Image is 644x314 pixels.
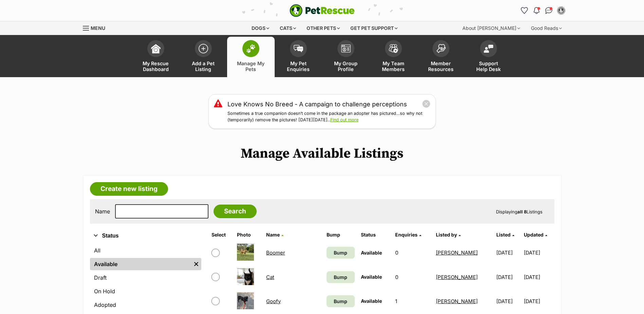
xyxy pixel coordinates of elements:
[322,37,370,77] a: My Group Profile
[266,298,281,304] a: Goofy
[327,295,355,307] a: Bump
[266,249,285,256] a: Boomer
[199,44,208,53] img: add-pet-listing-icon-0afa8454b4691262ce3f59096e99ab1cd57d4a30225e0717b998d2c9b9846f56.svg
[294,45,303,52] img: pet-enquiries-icon-7e3ad2cf08bfb03b45e93fb7055b45f3efa6380592205ae92323e6603595dc1f.svg
[341,45,351,53] img: group-profile-icon-3fa3cf56718a62981997c0bc7e787c4b2cf8bcc04b72c1350f741eb67cf2f40e.svg
[395,232,421,238] a: Enquiries
[534,7,539,14] img: notifications-46538b983faf8c2785f20acdc204bb7945ddae34d4c08c2a6579f10ce5e182be.svg
[544,5,554,16] a: Conversations
[392,241,433,264] td: 0
[141,60,171,72] span: My Rescue Dashboard
[327,271,355,283] a: Bump
[151,44,161,53] img: dashboard-icon-eb2f2d2d3e046f16d808141f083e7271f6b2e854fb5c12c21221c1fb7104beca.svg
[90,244,201,257] a: All
[558,7,565,14] img: Barry Wellington profile pic
[361,250,382,256] span: Available
[90,182,168,196] a: Create new listing
[395,232,418,238] span: translation missing: en.admin.listings.index.attributes.enquiries
[496,209,542,214] span: Displaying Listings
[524,290,553,313] td: [DATE]
[378,60,409,72] span: My Team Members
[266,232,280,238] span: Name
[436,298,478,304] a: [PERSON_NAME]
[389,44,398,53] img: team-members-icon-5396bd8760b3fe7c0b43da4ab00e1e3bb1a5d9ba89233759b79545d2d3fc5d0d.svg
[473,60,504,72] span: Support Help Desk
[90,258,191,270] a: Available
[422,100,430,108] button: close
[370,37,417,77] a: My Team Members
[392,265,433,289] td: 0
[496,232,511,238] span: Listed
[247,21,274,35] div: Dogs
[90,299,201,311] a: Adopted
[334,249,347,256] span: Bump
[496,232,514,238] a: Listed
[334,274,347,281] span: Bump
[214,205,257,218] input: Search
[91,25,105,31] span: Menu
[358,229,392,240] th: Status
[227,110,430,123] p: Sometimes a true companion doesn’t come in the package an adopter has pictured…so why not (tempor...
[436,44,446,53] img: member-resources-icon-8e73f808a243e03378d46382f2149f9095a855e16c252ad45f914b54edf8863c.svg
[275,37,322,77] a: My Pet Enquiries
[556,5,567,16] button: My account
[330,117,358,122] a: Find out more
[417,37,465,77] a: Member Resources
[436,249,478,256] a: [PERSON_NAME]
[465,37,512,77] a: Support Help Desk
[90,231,201,240] button: Status
[302,21,345,35] div: Other pets
[361,274,382,280] span: Available
[526,21,567,35] div: Good Reads
[324,229,357,240] th: Bump
[83,21,110,34] a: Menu
[90,285,201,297] a: On Hold
[327,247,355,259] a: Bump
[426,60,456,72] span: Member Resources
[517,209,527,214] strong: all 8
[494,241,523,264] td: [DATE]
[209,229,234,240] th: Select
[346,21,402,35] div: Get pet support
[531,5,542,16] button: Notifications
[266,274,274,280] a: Cat
[436,274,478,280] a: [PERSON_NAME]
[524,241,553,264] td: [DATE]
[334,298,347,305] span: Bump
[436,232,461,238] a: Listed by
[361,298,382,304] span: Available
[266,232,283,238] a: Name
[436,232,457,238] span: Listed by
[275,21,301,35] div: Cats
[95,208,110,214] label: Name
[519,5,530,16] a: Favourites
[524,265,553,289] td: [DATE]
[227,37,275,77] a: Manage My Pets
[180,37,227,77] a: Add a Pet Listing
[392,290,433,313] td: 1
[458,21,525,35] div: About [PERSON_NAME]
[188,60,219,72] span: Add a Pet Listing
[545,7,552,14] img: chat-41dd97257d64d25036548639549fe6c8038ab92f7586957e7f3b1b290dea8141.svg
[484,45,493,53] img: help-desk-icon-fdf02630f3aa405de69fd3d07c3f3aa587a6932b1a1747fa1d2bba05be0121f9.svg
[283,60,314,72] span: My Pet Enquiries
[519,5,567,16] ul: Account quick links
[246,44,256,53] img: manage-my-pets-icon-02211641906a0b7f246fdf0571729dbe1e7629f14944591b6c1af311fb30b64b.svg
[494,290,523,313] td: [DATE]
[191,258,201,270] a: Remove filter
[524,232,547,238] a: Updated
[331,60,361,72] span: My Group Profile
[227,100,407,109] a: Love Knows No Breed - A campaign to challenge perceptions
[524,232,544,238] span: Updated
[494,265,523,289] td: [DATE]
[90,272,201,284] a: Draft
[132,37,180,77] a: My Rescue Dashboard
[234,229,263,240] th: Photo
[290,4,355,17] a: PetRescue
[236,60,266,72] span: Manage My Pets
[290,4,355,17] img: logo-e224e6f780fb5917bec1dbf3a21bbac754714ae5b6737aabdf751b685950b380.svg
